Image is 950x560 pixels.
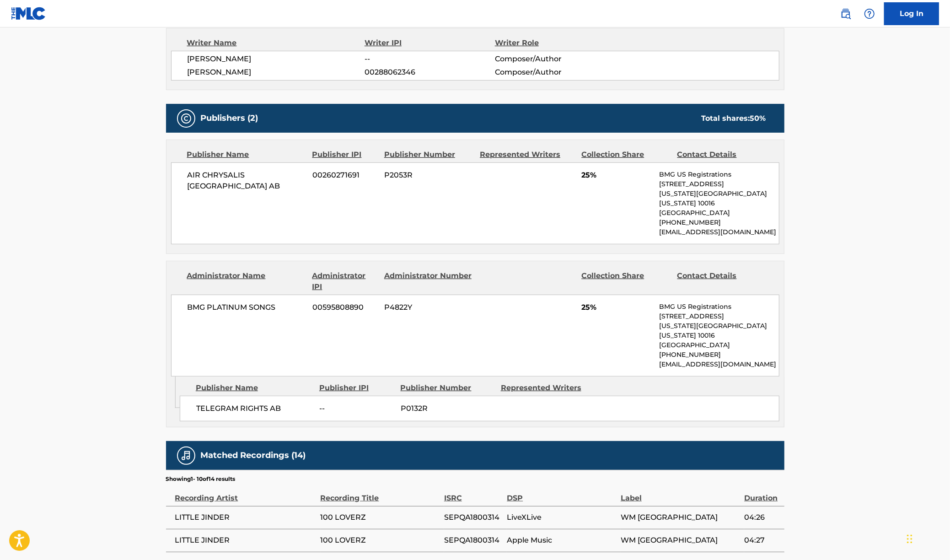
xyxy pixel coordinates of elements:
h5: Publishers (2) [201,113,258,124]
span: 00260271691 [312,170,377,181]
p: [PHONE_NUMBER] [659,218,778,227]
span: WM [GEOGRAPHIC_DATA] [621,535,740,546]
div: Drag [907,525,912,553]
div: Label [621,483,740,504]
div: Publisher Number [384,149,473,160]
div: Publisher IPI [312,149,377,160]
p: [US_STATE][GEOGRAPHIC_DATA][US_STATE] 10016 [659,189,778,208]
span: LiveXLive [507,512,616,523]
span: 100 LOVERZ [321,512,440,523]
div: Help [860,5,879,23]
span: 04:26 [744,512,779,523]
span: P0132R [401,403,494,414]
span: 50 % [750,114,766,123]
p: BMG US Registrations [659,302,778,312]
a: Log In [884,2,939,25]
img: Publishers [181,113,192,124]
p: [STREET_ADDRESS] [659,179,778,189]
span: SEPQA1800314 [444,512,502,523]
img: MLC Logo [11,7,46,20]
span: P4822Y [384,302,473,313]
span: LITTLE JINDER [175,512,316,523]
div: Administrator Number [384,270,473,292]
span: 04:27 [744,535,779,546]
img: Matched Recordings [181,450,192,461]
span: LITTLE JINDER [175,535,316,546]
span: 25% [581,302,652,313]
span: [PERSON_NAME] [188,67,365,78]
p: [PHONE_NUMBER] [659,350,778,360]
div: ISRC [444,483,502,504]
span: 100 LOVERZ [321,535,440,546]
p: [EMAIL_ADDRESS][DOMAIN_NAME] [659,227,778,237]
p: [GEOGRAPHIC_DATA] [659,340,778,350]
span: SEPQA1800314 [444,535,502,546]
div: DSP [507,483,616,504]
div: Collection Share [581,149,670,160]
div: Writer IPI [365,38,495,48]
span: -- [365,54,494,65]
p: [EMAIL_ADDRESS][DOMAIN_NAME] [659,360,778,369]
span: WM [GEOGRAPHIC_DATA] [621,512,740,523]
img: help [864,8,875,19]
p: [GEOGRAPHIC_DATA] [659,208,778,218]
p: [STREET_ADDRESS] [659,312,778,321]
span: Composer/Author [495,67,613,78]
div: Represented Writers [480,149,574,160]
div: Recording Artist [175,483,316,504]
a: Public Search [837,5,855,23]
span: BMG PLATINUM SONGS [188,302,306,313]
div: Publisher IPI [319,382,394,393]
div: Writer Role [495,38,613,48]
p: BMG US Registrations [659,170,778,179]
span: 00288062346 [365,67,494,78]
div: Administrator IPI [312,270,377,292]
div: Publisher Name [187,149,306,160]
img: search [840,8,851,19]
div: Recording Title [321,483,440,504]
div: Contact Details [677,270,766,292]
p: [US_STATE][GEOGRAPHIC_DATA][US_STATE] 10016 [659,321,778,340]
span: TELEGRAM RIGHTS AB [196,403,313,414]
div: Represented Writers [501,382,594,393]
div: Contact Details [677,149,766,160]
span: 25% [581,170,652,181]
div: Administrator Name [187,270,306,292]
div: Total shares: [702,113,766,124]
span: [PERSON_NAME] [188,54,365,65]
span: Apple Music [507,535,616,546]
div: Publisher Name [196,382,312,393]
iframe: Chat Widget [904,516,950,560]
h5: Matched Recordings (14) [201,450,306,461]
span: P2053R [384,170,473,181]
div: Writer Name [187,38,365,48]
span: 00595808890 [312,302,377,313]
div: Collection Share [581,270,670,292]
div: Duration [744,483,779,504]
span: AIR CHRYSALIS [GEOGRAPHIC_DATA] AB [188,170,306,192]
span: -- [320,403,394,414]
p: Showing 1 - 10 of 14 results [166,475,236,483]
div: Publisher Number [401,382,494,393]
span: Composer/Author [495,54,613,65]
